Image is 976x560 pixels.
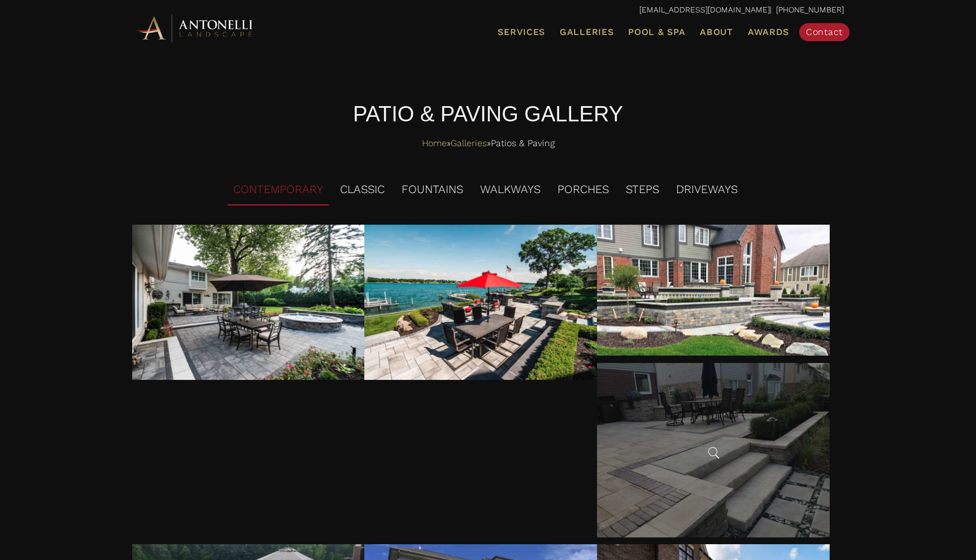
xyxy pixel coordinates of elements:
[451,135,487,152] a: Galleries
[132,12,256,43] img: Antonelli Horizontal Logo
[639,5,770,14] a: [EMAIL_ADDRESS][DOMAIN_NAME]
[132,3,844,17] p: | [PHONE_NUMBER]
[620,174,665,205] li: STEPS
[743,25,794,40] a: Awards
[228,174,329,205] li: CONTEMPORARY
[799,23,849,41] a: Contact
[491,135,555,152] span: Patios & Paving
[806,27,843,37] span: Contact
[552,174,615,205] li: PORCHES
[493,25,550,40] a: Services
[334,174,390,205] li: CLASSIC
[695,25,738,40] a: About
[748,27,789,37] span: Awards
[560,27,613,37] span: Galleries
[422,135,555,152] span: » »
[132,135,844,152] nav: Breadcrumbs
[396,174,469,205] li: FOUNTAINS
[422,135,447,152] a: Home
[624,25,690,40] a: Pool & Spa
[700,28,733,37] span: About
[628,27,685,37] span: Pool & Spa
[555,25,618,40] a: Galleries
[670,174,743,205] li: DRIVEWAYS
[498,28,545,37] span: Services
[474,174,546,205] li: WALKWAYS
[132,99,844,129] h4: PATIO & PAVING GALLERY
